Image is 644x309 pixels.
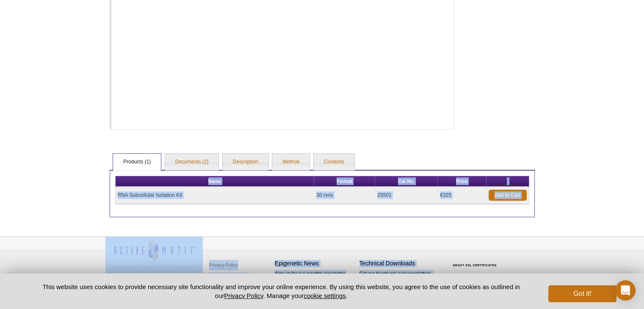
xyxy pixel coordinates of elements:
[438,176,486,187] th: Price
[272,154,310,171] a: Method
[375,176,438,187] th: Cat No.
[615,280,636,301] div: Open Intercom Messenger
[223,154,268,171] a: Description
[359,270,440,292] p: Get our brochures and newsletters, or request them by mail.
[207,271,252,284] a: Terms & Conditions
[116,176,314,187] th: Name
[165,154,219,171] a: Documents (2)
[224,292,263,299] a: Privacy Policy
[314,176,375,187] th: Format
[304,292,345,299] button: cookie settings
[314,154,354,171] a: Contents
[438,187,486,204] td: €325
[453,264,497,267] a: ABOUT SSL CERTIFICATES
[275,270,355,299] p: Sign up for our monthly newsletter highlighting recent publications in the field of epigenetics.
[444,251,508,270] table: Click to Verify - This site chose Symantec SSL for secure e-commerce and confidential communicati...
[314,187,375,204] td: 30 rxns
[116,187,314,204] td: RNA Subcellular Isolation Kit
[113,154,161,171] a: Products (1)
[548,285,616,302] button: Got it!
[375,187,438,204] td: 25501
[489,190,527,201] a: Add to Cart
[275,260,355,267] h4: Epigenetic News
[207,259,240,271] a: Privacy Policy
[105,237,203,271] img: Active Motif,
[359,260,440,267] h4: Technical Downloads
[28,282,535,300] p: This website uses cookies to provide necessary site functionality and improve your online experie...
